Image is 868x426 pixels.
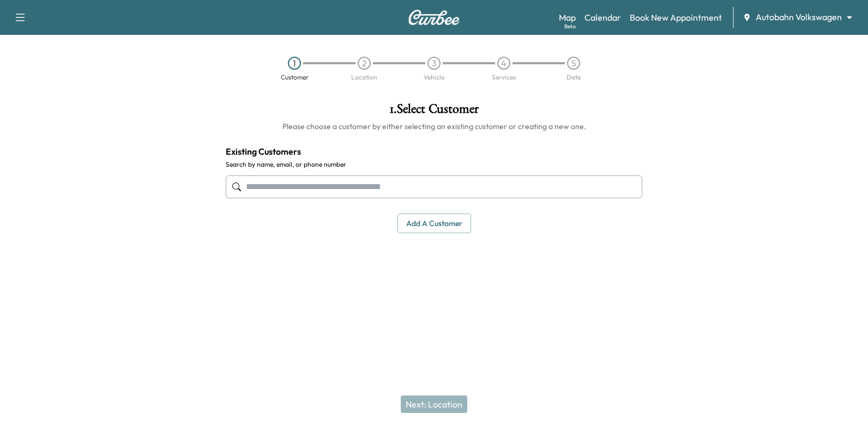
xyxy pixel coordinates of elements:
label: Search by name, email, or phone number [226,160,642,169]
h6: Please choose a customer by either selecting an existing customer or creating a new one. [226,121,642,132]
img: Curbee Logo [408,10,460,25]
a: Book New Appointment [630,11,722,24]
a: MapBeta [559,11,576,24]
div: 5 [567,57,580,70]
a: Calendar [584,11,621,24]
h1: 1 . Select Customer [226,102,642,121]
div: 1 [288,57,301,70]
button: Add a customer [397,214,471,234]
span: Autobahn Volkswagen [756,11,842,23]
div: Location [351,74,377,81]
div: Beta [564,22,576,31]
div: 4 [497,57,510,70]
div: Vehicle [424,74,444,81]
div: 2 [358,57,371,70]
div: Customer [281,74,309,81]
div: 3 [427,57,441,70]
div: Services [492,74,516,81]
h4: Existing Customers [226,145,642,158]
div: Date [566,74,581,81]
